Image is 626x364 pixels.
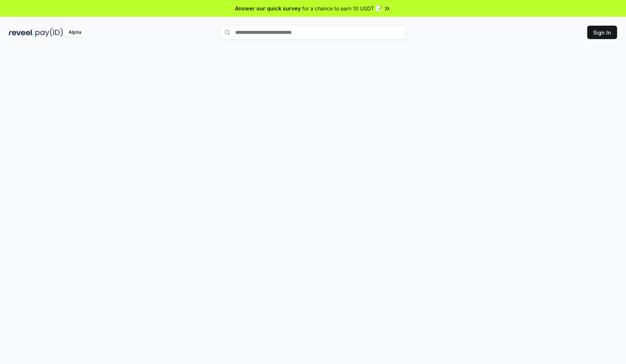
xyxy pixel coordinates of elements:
[9,28,34,37] img: reveel_dark
[64,28,85,37] div: Alpha
[235,4,301,12] span: Answer our quick survey
[35,28,63,37] img: pay_id
[302,4,382,12] span: for a chance to earn 10 USDT 📝
[587,26,617,39] button: Sign In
